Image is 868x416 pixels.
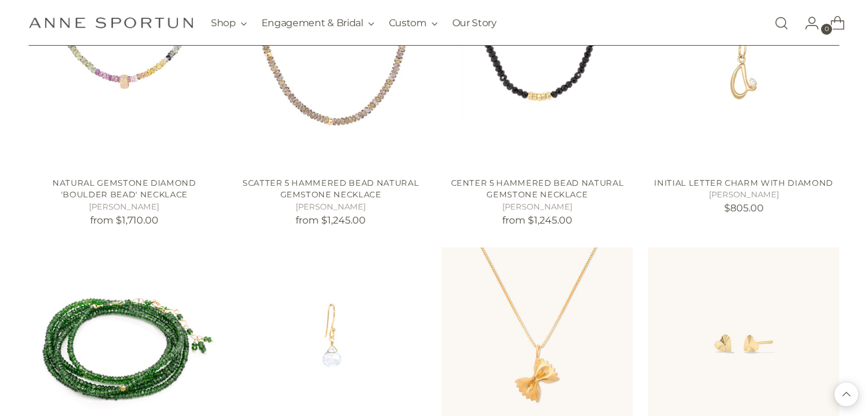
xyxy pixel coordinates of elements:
[654,178,833,188] a: Initial Letter Charm with Diamond
[648,189,839,201] h5: [PERSON_NAME]
[29,17,193,29] a: Anne Sportun Fine Jewellery
[769,11,794,35] a: Open search modal
[261,10,374,37] button: Engagement & Bridal
[442,201,633,213] h5: [PERSON_NAME]
[452,10,497,37] a: Our Story
[442,213,633,228] p: from $1,245.00
[795,11,819,35] a: Go to the account page
[52,178,196,200] a: Natural Gemstone Diamond 'Boulder Bead' Necklace
[243,178,419,200] a: Scatter 5 Hammered Bead Natural Gemstone Necklace
[211,10,247,37] button: Shop
[235,201,427,213] h5: [PERSON_NAME]
[821,24,832,35] span: 0
[389,10,438,37] button: Custom
[235,213,427,228] p: from $1,245.00
[834,383,858,406] button: Back to top
[451,178,624,200] a: Center 5 Hammered Bead Natural Gemstone Necklace
[29,213,220,228] p: from $1,710.00
[820,11,845,35] a: Open cart modal
[29,201,220,213] h5: [PERSON_NAME]
[724,202,764,214] span: $805.00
